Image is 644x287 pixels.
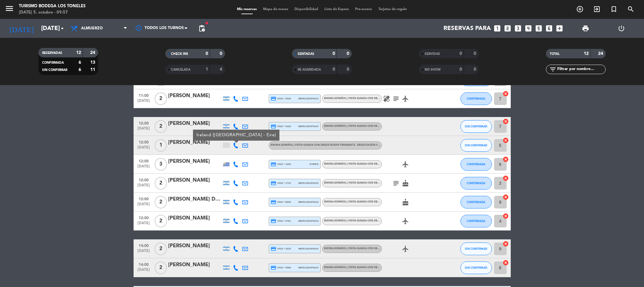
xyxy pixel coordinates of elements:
i: cancel [503,175,509,181]
strong: 0 [347,51,350,56]
span: 12:00 [136,157,151,164]
span: mercadopago [298,124,318,128]
i: search [627,5,635,13]
span: Tarjetas de regalo [375,8,410,11]
i: looks_two [504,24,512,32]
span: Idioma Español | Visita guiada con degustación - Familia [PERSON_NAME] Wine Series [324,182,443,184]
button: menu [5,4,14,15]
span: Lista de Espera [321,8,352,11]
span: mercadopago [298,266,318,270]
i: cake [402,179,409,187]
button: CONFIRMADA [460,158,492,171]
span: 12:00 [136,176,151,183]
strong: 6 [79,60,81,65]
strong: 1 [206,67,208,72]
div: LOG OUT [603,19,639,38]
i: looks_5 [535,24,543,32]
i: airplanemode_active [402,95,409,102]
strong: 12 [76,50,81,55]
span: CONFIRMADA [467,162,485,166]
span: mercadopago [298,97,318,101]
i: credit_card [271,199,276,205]
div: [PERSON_NAME] D'[PERSON_NAME] [168,195,222,203]
span: CONFIRMADA [467,219,485,223]
div: [PERSON_NAME] [168,120,222,128]
button: CONFIRMADA [460,177,492,190]
span: SIN CONFIRMAR [465,266,487,269]
span: Idioma Español | Visita guiada con degustación itinerante - Mosquita Muerta [324,163,436,165]
i: credit_card [271,180,276,186]
span: [DATE] [136,99,151,106]
span: 12:00 [136,119,151,126]
span: 12:00 [136,138,151,145]
i: credit_card [271,96,276,102]
span: [DATE] [136,249,151,256]
i: arrow_drop_down [58,25,66,32]
span: mercadopago [298,181,318,185]
span: 2 [155,177,167,190]
i: subject [392,95,400,102]
span: CONFIRMADA [467,97,485,100]
strong: 0 [460,51,462,56]
i: looks_4 [524,24,532,32]
div: Turismo Bodega Los Toneles [19,3,85,9]
strong: 0 [206,51,208,56]
button: CONFIRMADA [460,92,492,105]
span: visa * 1002 [271,161,291,167]
span: 1 [155,139,167,152]
span: TOTAL [550,52,559,56]
i: power_settings_new [618,25,625,32]
span: [DATE] [136,145,151,153]
span: 3 [155,158,167,171]
span: NO SHOW [425,68,441,71]
strong: 13 [90,60,96,65]
button: SIN CONFIRMAR [460,261,492,274]
strong: 24 [90,50,96,55]
i: subject [392,179,400,187]
i: looks_3 [514,24,522,32]
i: menu [5,4,14,13]
strong: 11 [90,67,96,72]
span: 2 [155,261,167,274]
div: Ireland ([GEOGRAPHIC_DATA] - Eire) [193,130,279,141]
button: SIN CONFIRMAR [460,120,492,133]
i: credit_card [271,246,276,252]
span: 2 [155,243,167,255]
span: visa * 5469 [271,265,291,271]
span: pending_actions [198,25,206,32]
i: filter_list [549,66,557,73]
span: SENTADAS [298,52,314,56]
span: Idioma Español | Visita guiada con degustación itinerante - Mosquita Muerta [324,247,436,250]
span: visa * 5419 [271,96,291,102]
span: Idioma Español | Visita guiada con degustación itinerante - Mosquita Muerta [324,97,436,100]
i: cancel [503,260,509,266]
span: 2 [155,196,167,208]
i: cancel [503,91,509,97]
span: 11:00 [136,91,151,99]
i: healing [383,95,390,102]
strong: 6 [79,67,81,72]
strong: 24 [598,51,604,56]
span: visa * 2701 [271,218,291,224]
span: print [582,25,589,32]
strong: 0 [474,67,477,72]
span: CONFIRMADA [467,181,485,185]
button: SIN CONFIRMAR [460,139,492,152]
span: RE AGENDADA [298,68,321,71]
span: SERVIDAS [425,52,440,56]
strong: 0 [333,67,335,72]
div: [PERSON_NAME] [168,261,222,269]
i: cancel [503,194,509,200]
div: [PERSON_NAME] [168,176,222,184]
span: Disponibilidad [291,8,321,11]
i: add_box [555,24,564,32]
div: [DATE] 5. octubre - 09:57 [19,9,85,16]
span: Idioma Español | Visita guiada con degustación itinerante - Mosquita Muerta [324,201,436,203]
span: Mapa de mesas [260,8,291,11]
i: [DATE] [5,21,38,35]
i: add_circle_outline [576,5,584,13]
i: looks_6 [545,24,553,32]
i: credit_card [271,161,276,167]
span: Mis reservas [234,8,260,11]
span: mercadopago [298,247,318,251]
